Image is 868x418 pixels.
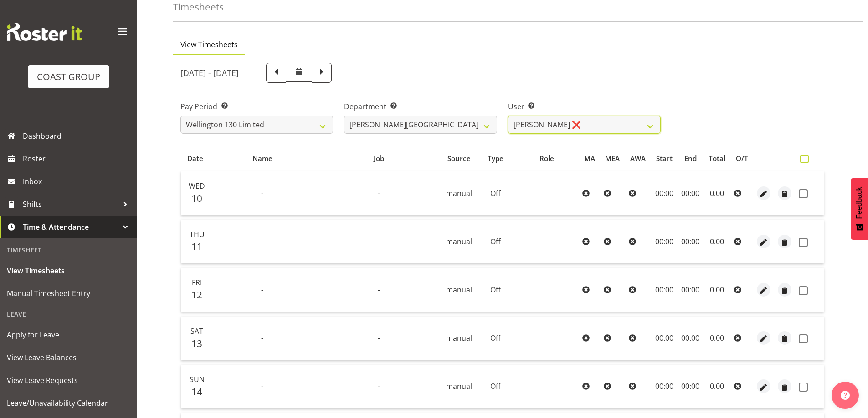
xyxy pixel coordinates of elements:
span: MEA [605,153,620,164]
span: MA [584,153,595,164]
span: 12 [191,288,202,301]
td: Off [476,220,515,263]
span: Inbox [23,175,132,188]
span: Source [447,153,471,164]
td: Off [476,365,515,408]
button: Feedback - Show survey [851,178,868,240]
span: - [261,333,263,343]
td: 0.00 [703,317,730,360]
td: 00:00 [678,317,703,360]
span: manual [446,285,472,295]
span: View Leave Balances [7,351,130,364]
span: Feedback [855,187,863,219]
span: - [378,188,380,198]
span: View Leave Requests [7,373,130,387]
td: 0.00 [703,171,730,215]
td: 00:00 [651,220,678,263]
span: View Timesheets [180,39,238,50]
span: Fri [192,277,202,287]
div: Leave [2,305,134,323]
span: O/T [736,153,748,164]
a: View Leave Requests [2,369,134,392]
td: 00:00 [651,268,678,312]
td: 00:00 [678,365,703,408]
span: Dashboard [23,129,132,143]
span: Role [539,153,554,164]
span: Leave/Unavailability Calendar [7,396,130,410]
span: - [378,381,380,391]
span: 11 [191,240,202,253]
a: Manual Timesheet Entry [2,282,134,305]
span: Shifts [23,197,118,211]
td: 0.00 [703,268,730,312]
td: Off [476,171,515,215]
span: - [261,285,263,295]
td: Off [476,317,515,360]
span: Sat [190,326,203,336]
span: End [684,153,697,164]
span: Job [374,153,384,164]
td: 00:00 [651,171,678,215]
span: Type [488,153,503,164]
h4: Timesheets [173,2,224,12]
td: 00:00 [678,220,703,263]
span: - [261,188,263,198]
td: Off [476,268,515,312]
span: AWA [630,153,646,164]
td: 00:00 [651,317,678,360]
span: Sun [190,374,205,384]
td: 00:00 [678,171,703,215]
span: Date [187,153,203,164]
span: 14 [191,385,202,398]
a: Leave/Unavailability Calendar [2,392,134,414]
label: User [508,101,661,112]
span: 13 [191,337,202,350]
a: Apply for Leave [2,323,134,346]
span: manual [446,381,472,391]
td: 0.00 [703,220,730,263]
span: - [378,285,380,295]
label: Pay Period [180,101,333,112]
label: Department [344,101,497,112]
span: Total [709,153,725,164]
td: 00:00 [678,268,703,312]
span: 10 [191,192,202,205]
img: help-xxl-2.png [841,391,850,400]
span: - [261,237,263,247]
span: Apply for Leave [7,328,130,342]
span: Name [252,153,272,164]
span: - [261,381,263,391]
td: 0.00 [703,365,730,408]
span: Wed [189,181,205,191]
a: View Timesheets [2,259,134,282]
span: Manual Timesheet Entry [7,287,130,300]
td: 00:00 [651,365,678,408]
div: COAST GROUP [37,70,100,84]
span: manual [446,188,472,198]
span: Time & Attendance [23,220,118,234]
span: Thu [190,229,205,239]
span: manual [446,333,472,343]
div: Timesheet [2,241,134,259]
span: View Timesheets [7,264,130,277]
span: Start [656,153,673,164]
span: manual [446,237,472,247]
a: View Leave Balances [2,346,134,369]
h5: [DATE] - [DATE] [180,68,239,78]
span: - [378,333,380,343]
span: Roster [23,152,132,166]
img: Rosterit website logo [7,23,82,41]
span: - [378,237,380,247]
